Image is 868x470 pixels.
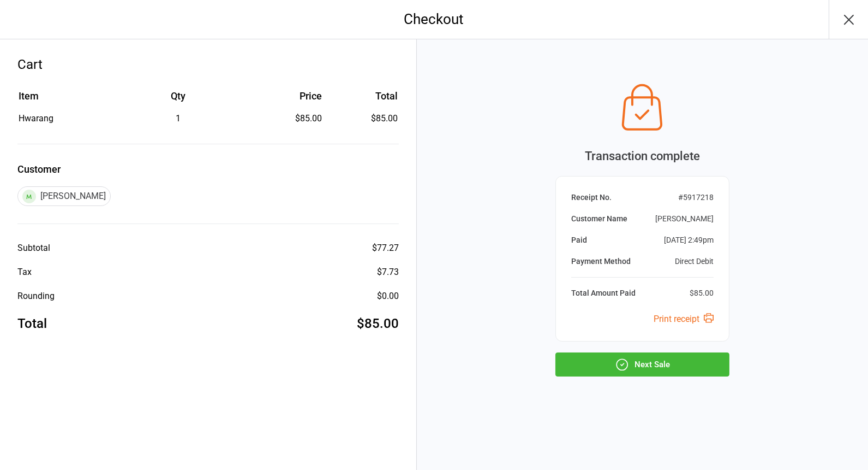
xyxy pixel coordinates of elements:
[17,266,32,279] div: Tax
[357,314,399,333] div: $85.00
[678,192,714,203] div: # 5917218
[675,256,714,267] div: Direct Debit
[555,352,729,377] button: Next Sale
[245,112,322,125] div: $85.00
[17,290,55,303] div: Rounding
[372,242,399,255] div: $77.27
[571,234,587,246] div: Paid
[571,192,612,203] div: Receipt No.
[326,112,398,125] td: $85.00
[17,314,47,333] div: Total
[113,89,244,111] th: Qty
[19,89,112,111] th: Item
[17,55,399,74] div: Cart
[690,287,714,299] div: $85.00
[377,266,399,279] div: $7.73
[19,113,53,124] span: Hwarang
[571,213,627,225] div: Customer Name
[655,213,714,225] div: [PERSON_NAME]
[17,186,111,206] div: [PERSON_NAME]
[377,290,399,303] div: $0.00
[571,256,631,267] div: Payment Method
[17,242,50,255] div: Subtotal
[555,147,729,165] div: Transaction complete
[571,287,636,299] div: Total Amount Paid
[326,89,398,111] th: Total
[113,112,244,125] div: 1
[654,314,714,324] a: Print receipt
[245,89,322,103] div: Price
[664,234,714,246] div: [DATE] 2:49pm
[17,162,399,177] label: Customer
